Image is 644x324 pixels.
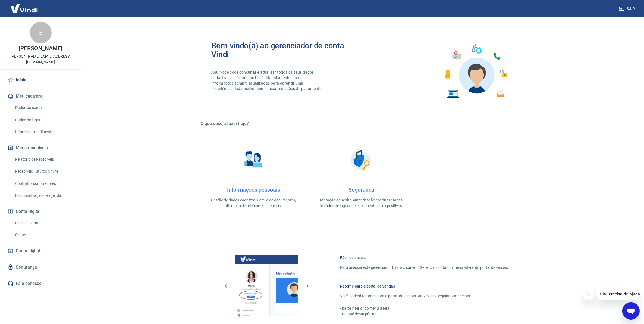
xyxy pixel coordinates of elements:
[340,293,509,299] p: Você poderá retornar para o portal de vendas através das seguintes maneiras:
[13,178,75,189] a: Contratos com credores
[7,142,75,154] button: Meus recebíveis
[622,302,640,320] iframe: Botão para abrir a janela de mensagens
[348,146,375,173] img: Segurança
[318,186,405,193] h4: Segurança
[440,41,511,101] img: Imagem de um avatar masculino com diversos icones exemplificando as funcionalidades do gerenciado...
[7,0,42,17] img: Vindi
[596,288,640,300] iframe: Mensagem da empresa
[212,41,362,59] h2: Bem-vindo(a) ao gerenciador de conta Vindi
[7,261,75,273] a: Segurança
[309,133,414,222] a: SegurançaSegurançaAlteração de senha, autenticação em duas etapas, histórico de logins, gerenciam...
[13,190,75,201] a: Disponibilização de agenda
[340,311,509,317] p: - rodapé desta página
[13,126,75,138] a: Informe de rendimentos
[340,306,509,311] p: - parte inferior do menu lateral
[7,205,75,217] button: Conta Digital
[13,166,75,177] a: Recebíveis Futuros Online
[13,114,75,126] a: Dados de login
[3,4,46,8] span: Olá! Precisa de ajuda?
[201,133,306,222] a: Informações pessoaisInformações pessoaisGestão de dados cadastrais, envio de documentos, alteraçã...
[7,245,75,257] a: Conta digital
[340,283,509,289] h6: Retorne para o portal de vendas
[7,278,75,289] a: Fale conosco
[13,154,75,165] a: Relatório de Recebíveis
[13,217,75,229] a: Saldo e Extrato
[13,102,75,113] a: Dados da conta
[7,74,75,86] a: Início
[13,229,75,241] a: Saque
[235,255,298,317] img: Imagem da dashboard mostrando o botão de gerenciar conta na sidebar no lado esquerdo
[201,121,522,126] h5: O que deseja fazer hoje?
[210,197,297,209] p: Gestão de dados cadastrais, envio de documentos, alteração de telefone e endereços.
[318,197,405,209] p: Alteração de senha, autenticação em duas etapas, histórico de logins, gerenciamento de dispositivos.
[7,90,75,102] button: Meu cadastro
[583,289,594,300] iframe: Fechar mensagem
[4,54,77,65] p: [PERSON_NAME][EMAIL_ADDRESS][DOMAIN_NAME]
[340,265,509,270] p: Para acessar este gerenciador, basta clicar em “Gerenciar conta” no menu lateral do portal de ven...
[618,4,637,14] button: Sair
[210,186,297,193] h4: Informações pessoais
[16,247,40,255] span: Conta digital
[212,70,324,91] p: Aqui você pode consultar e atualizar todos os seus dados cadastrais de forma fácil e rápida. Mant...
[30,22,52,43] div: E
[19,46,62,51] p: [PERSON_NAME]
[240,146,267,173] img: Informações pessoais
[340,255,509,260] h6: Fácil de acessar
